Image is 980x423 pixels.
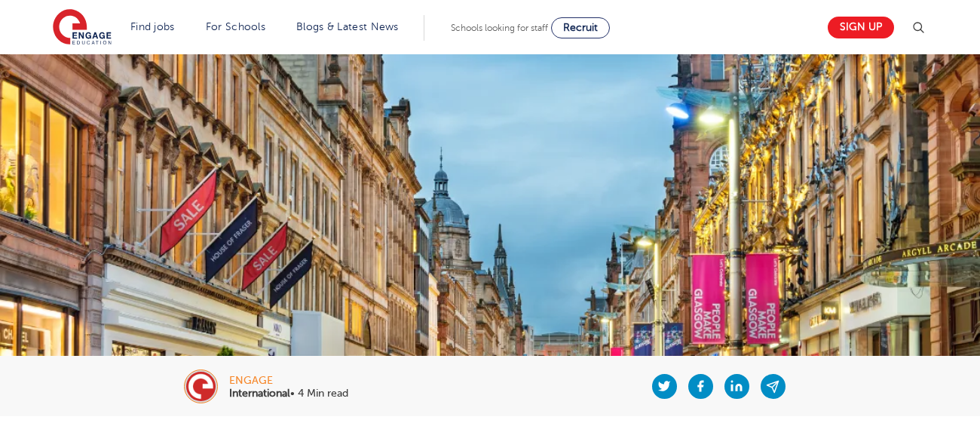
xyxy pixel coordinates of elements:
img: Engage Education [53,9,112,47]
span: Recruit [563,22,598,33]
a: Sign up [828,17,894,38]
p: • 4 Min read [229,388,348,399]
a: Recruit [551,17,610,38]
div: engage [229,375,348,386]
span: Schools looking for staff [451,23,548,33]
a: Blogs & Latest News [296,21,399,32]
a: Find jobs [130,21,175,32]
a: For Schools [206,21,265,32]
b: International [229,388,290,399]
